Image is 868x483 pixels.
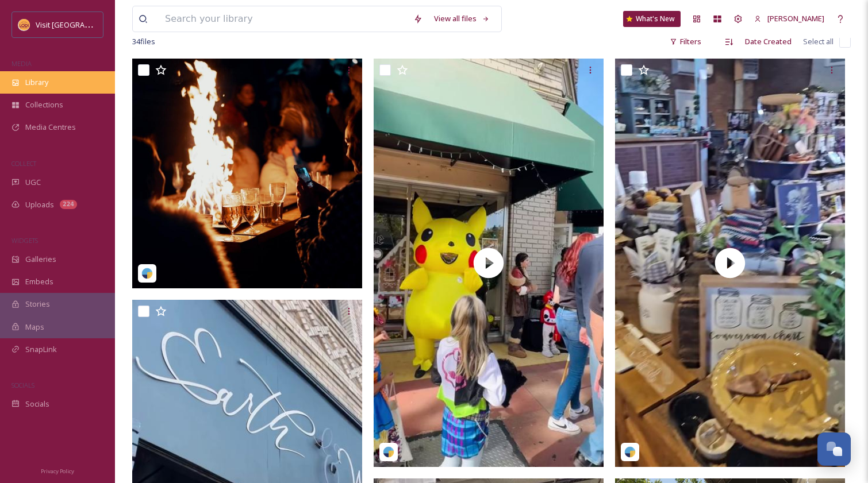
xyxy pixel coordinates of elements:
[739,30,797,53] div: Date Created
[25,344,57,355] span: SnapLink
[25,254,56,265] span: Galleries
[132,59,362,288] img: visitlodi-2689486.jpg
[623,11,681,27] a: What's New
[11,381,34,389] span: SOCIALS
[817,432,851,466] button: Open Chat
[803,36,834,47] span: Select all
[25,77,48,88] span: Library
[428,7,496,30] a: View all files
[624,446,636,458] img: snapsea-logo.png
[41,467,74,475] span: Privacy Policy
[25,99,63,110] span: Collections
[767,13,824,24] span: [PERSON_NAME]
[748,7,830,30] a: [PERSON_NAME]
[615,59,845,467] img: thumbnail
[25,177,41,188] span: UGC
[18,19,30,30] img: Square%20Social%20Visit%20Lodi.png
[132,36,155,47] span: 34 file s
[11,59,32,68] span: MEDIA
[41,463,74,477] a: Privacy Policy
[25,122,76,133] span: Media Centres
[25,299,50,310] span: Stories
[383,446,394,458] img: snapsea-logo.png
[11,159,36,168] span: COLLECT
[141,268,153,279] img: snapsea-logo.png
[11,236,38,245] span: WIDGETS
[159,6,408,32] input: Search your library
[60,200,77,209] div: 224
[25,399,49,409] span: Socials
[25,322,44,333] span: Maps
[664,30,707,53] div: Filters
[36,19,125,30] span: Visit [GEOGRAPHIC_DATA]
[374,59,604,467] img: thumbnail
[25,276,53,287] span: Embeds
[25,199,54,210] span: Uploads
